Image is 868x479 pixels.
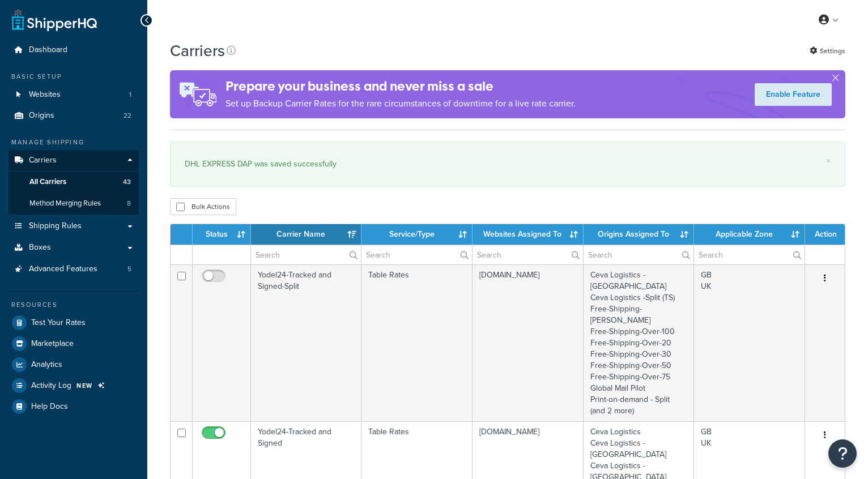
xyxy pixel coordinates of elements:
[251,245,361,264] input: Search
[8,138,139,147] div: Manage Shipping
[31,402,68,412] span: Help Docs
[225,96,576,112] p: Set up Backup Carrier Rates for the rare circumstances of downtime for a live rate carrier.
[185,156,831,172] div: DHL EXPRESS DAP was saved successfully
[584,264,695,421] td: Ceva Logistics -[GEOGRAPHIC_DATA] Ceva Logistics -Split (TS) Free-Shipping-[PERSON_NAME] Free-Shi...
[473,224,584,245] th: Websites Assigned To: activate to sort column ascending
[810,43,845,59] a: Settings
[76,381,93,390] span: NEW
[805,224,845,245] th: Action
[473,264,584,421] td: [DOMAIN_NAME]
[8,105,139,126] a: Origins 22
[31,339,74,349] span: Marketplace
[29,45,67,55] span: Dashboard
[8,193,139,214] a: Method Merging Rules 8
[8,354,139,375] a: Analytics
[8,150,139,215] li: Carriers
[29,221,82,231] span: Shipping Rules
[29,243,51,253] span: Boxes
[8,84,139,105] a: Websites 1
[8,216,139,237] a: Shipping Rules
[584,245,694,264] input: Search
[127,199,131,208] span: 8
[8,396,139,417] a: Help Docs
[31,360,62,370] span: Analytics
[170,40,225,62] h1: Carriers
[8,172,139,193] li: All Carriers
[31,318,86,328] span: Test Your Rates
[29,111,54,121] span: Origins
[584,224,695,245] th: Origins Assigned To: activate to sort column ascending
[8,84,139,105] li: Websites
[12,8,97,31] a: ShipperHQ Home
[8,300,139,310] div: Resources
[8,259,139,280] a: Advanced Features 5
[8,313,139,333] a: Test Your Rates
[8,375,139,396] li: Activity Log
[8,40,139,61] a: Dashboard
[828,439,857,468] button: Open Resource Center
[8,172,139,193] a: All Carriers 43
[361,264,472,421] td: Table Rates
[755,83,832,106] a: Enable Feature
[29,90,61,100] span: Websites
[170,198,236,215] button: Bulk Actions
[8,259,139,280] li: Advanced Features
[694,264,805,421] td: GB UK
[127,264,131,274] span: 5
[8,72,139,82] div: Basic Setup
[361,245,471,264] input: Search
[694,245,805,264] input: Search
[129,90,131,100] span: 1
[251,264,361,421] td: Yodel24-Tracked and Signed-Split
[31,381,71,391] span: Activity Log
[361,224,472,245] th: Service/Type: activate to sort column ascending
[225,77,576,96] h4: Prepare your business and never miss a sale
[8,150,139,171] a: Carriers
[826,156,831,165] a: ×
[473,245,583,264] input: Search
[29,264,97,274] span: Advanced Features
[193,224,251,245] th: Status: activate to sort column ascending
[124,111,131,121] span: 22
[8,105,139,126] li: Origins
[123,177,131,187] span: 43
[8,333,139,354] a: Marketplace
[170,70,225,118] img: ad-rules-rateshop-fe6ec290ccb7230408bd80ed9643f0289d75e0ffd9eb532fc0e269fcd187b520.png
[694,224,805,245] th: Applicable Zone: activate to sort column ascending
[29,177,66,187] span: All Carriers
[8,375,139,396] a: Activity Log NEW
[29,156,57,165] span: Carriers
[8,237,139,258] a: Boxes
[29,199,101,208] span: Method Merging Rules
[251,224,361,245] th: Carrier Name: activate to sort column ascending
[8,193,139,214] li: Method Merging Rules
